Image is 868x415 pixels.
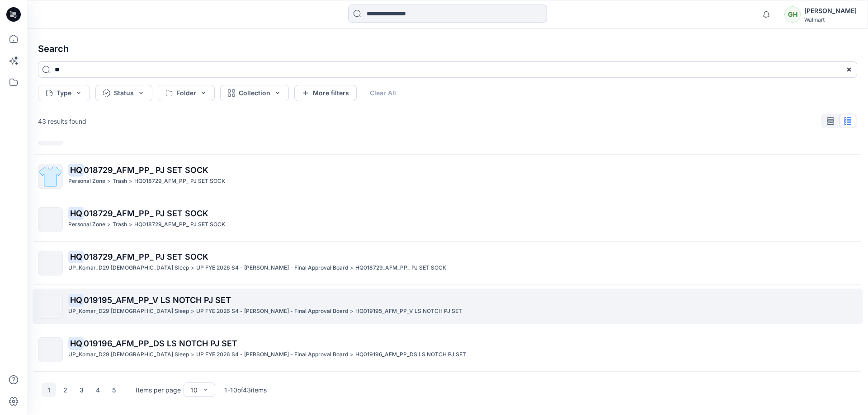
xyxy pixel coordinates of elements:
p: > [129,220,132,229]
p: 1 - 10 of 43 items [224,385,267,395]
a: HQ019195_AFM_PP_V LS NOTCH PJ SETUP_Komar_D29 [DEMOGRAPHIC_DATA] Sleep>UP FYE 2026 S4 - [PERSON_N... [33,289,863,324]
a: HQ018729_AFM_PP_ PJ SET SOCKPersonal Zone>Trash>HQ018729_AFM_PP_ PJ SET SOCK [33,202,863,238]
div: GH [784,6,801,23]
p: UP FYE 2026 S4 - Komar - Final Approval Board [196,263,348,273]
p: Trash [113,220,127,229]
span: 018729_AFM_PP_ PJ SET SOCK [84,165,208,175]
p: > [107,177,111,186]
p: HQ019195_AFM_PP_V LS NOTCH PJ SET [355,307,462,316]
p: Items per page [136,385,181,395]
mark: HQ [68,207,84,219]
p: > [191,307,194,316]
p: > [107,220,111,229]
button: 2 [58,382,72,397]
span: 018729_AFM_PP_ PJ SET SOCK [84,252,208,261]
span: 018729_AFM_PP_ PJ SET SOCK [84,209,208,218]
button: More filters [294,85,357,101]
span: 019195_AFM_PP_V LS NOTCH PJ SET [84,295,231,305]
button: Folder [158,85,215,101]
p: > [129,177,132,186]
span: 019196_AFM_PP_DS LS NOTCH PJ SET [84,339,237,348]
p: UP_Komar_D29 Ladies Sleep [68,307,189,316]
p: HQ018729_AFM_PP_ PJ SET SOCK [134,177,225,186]
button: 1 [42,382,56,397]
p: UP FYE 2026 S4 - Komar - Final Approval Board [196,307,348,316]
p: HQ018729_AFM_PP_ PJ SET SOCK [134,220,225,229]
h4: Search [31,36,864,61]
p: 43 results found [38,117,86,126]
p: > [191,350,194,359]
p: Personal Zone [68,177,105,186]
button: Collection [220,85,289,101]
button: 4 [90,382,105,397]
p: > [350,350,354,359]
p: UP FYE 2026 S4 - Komar - Final Approval Board [196,350,348,359]
p: > [191,263,194,273]
mark: HQ [68,250,84,263]
button: 5 [107,382,121,397]
div: 10 [190,385,198,395]
p: > [350,263,354,273]
p: UP_Komar_D29 Ladies Sleep [68,350,189,359]
p: HQ019196_AFM_PP_DS LS NOTCH PJ SET [355,350,466,359]
button: Status [95,85,152,101]
div: [PERSON_NAME] [804,5,857,16]
button: 3 [74,382,89,397]
p: HQ018729_AFM_PP_ PJ SET SOCK [355,263,446,273]
p: Personal Zone [68,220,105,229]
a: HQ018729_AFM_PP_ PJ SET SOCKUP_Komar_D29 [DEMOGRAPHIC_DATA] Sleep>UP FYE 2026 S4 - [PERSON_NAME] ... [33,245,863,281]
p: UP_Komar_D29 Ladies Sleep [68,263,189,273]
div: Walmart [804,16,857,23]
mark: HQ [68,163,84,176]
p: > [350,307,354,316]
mark: HQ [68,337,84,350]
mark: HQ [68,294,84,306]
p: Trash [113,177,127,186]
button: Type [38,85,90,101]
a: HQ018729_AFM_PP_ PJ SET SOCKPersonal Zone>Trash>HQ018729_AFM_PP_ PJ SET SOCK [33,159,863,194]
a: HQ019196_AFM_PP_DS LS NOTCH PJ SETUP_Komar_D29 [DEMOGRAPHIC_DATA] Sleep>UP FYE 2026 S4 - [PERSON_... [33,332,863,368]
